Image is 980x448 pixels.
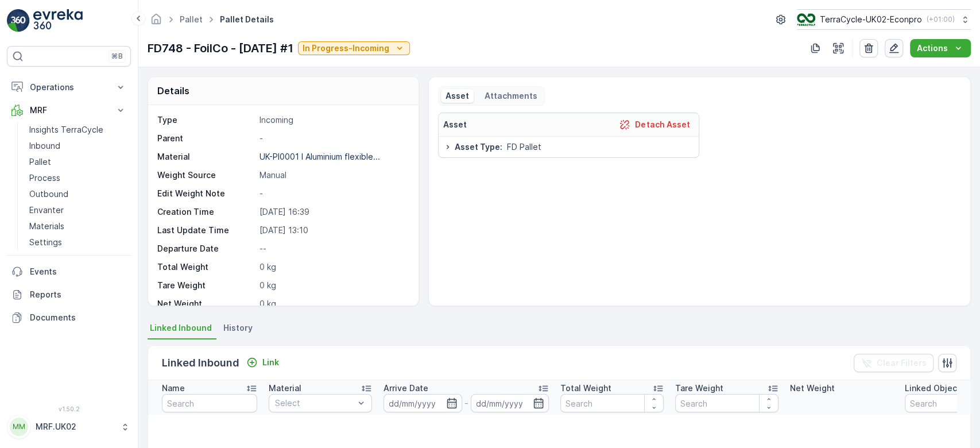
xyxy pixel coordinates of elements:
[455,141,502,153] span: Asset Type :
[303,43,389,54] p: In Progress-Incoming
[157,298,255,310] p: Net Weight
[25,186,131,202] a: Outbound
[162,383,185,394] p: Name
[157,84,189,98] p: Details
[25,122,131,138] a: Insights TerraCycle
[905,383,960,394] p: Linked Object
[259,169,406,181] p: Manual
[157,206,255,218] p: Creation Time
[30,82,108,93] p: Operations
[29,221,64,232] p: Materials
[262,357,279,368] p: Link
[797,9,971,30] button: TerraCycle-UK02-Econpro(+01:00)
[7,405,131,412] span: v 1.50.2
[30,266,126,277] p: Events
[29,140,60,152] p: Inbound
[259,188,406,199] p: -
[820,14,922,25] p: TerraCycle-UK02-Econpro
[33,9,83,32] img: logo_light-DOdMpM7g.png
[384,383,428,394] p: Arrive Date
[218,14,276,25] span: Pallet Details
[30,105,108,116] p: MRF
[797,13,815,26] img: terracycle_logo_wKaHoWT.png
[259,261,406,273] p: 0 kg
[910,39,971,57] button: Actions
[36,421,115,432] p: MRF.UK02
[25,170,131,186] a: Process
[7,260,131,283] a: Events
[29,237,62,248] p: Settings
[111,52,123,61] p: ⌘B
[560,383,611,394] p: Total Weight
[614,118,694,132] button: Detach Asset
[269,383,301,394] p: Material
[259,243,406,254] p: --
[298,41,410,55] button: In Progress-Incoming
[25,234,131,250] a: Settings
[275,397,354,409] p: Select
[675,383,723,394] p: Tare Weight
[30,312,126,323] p: Documents
[180,14,203,24] a: Pallet
[25,202,131,218] a: Envanter
[157,169,255,181] p: Weight Source
[259,152,380,161] p: UK-PI0001 I Aluminium flexible...
[25,138,131,154] a: Inbound
[507,141,541,153] span: FD Pallet
[162,394,257,412] input: Search
[854,354,933,372] button: Clear Filters
[150,322,212,334] span: Linked Inbound
[7,99,131,122] button: MRF
[7,415,131,439] button: MMMRF.UK02
[157,133,255,144] p: Parent
[157,225,255,236] p: Last Update Time
[25,154,131,170] a: Pallet
[148,40,293,57] p: FD748 - FoilCo - [DATE] #1
[259,298,406,310] p: 0 kg
[443,119,467,130] p: Asset
[242,356,284,369] button: Link
[157,114,255,126] p: Type
[29,204,64,216] p: Envanter
[7,283,131,306] a: Reports
[446,90,469,102] p: Asset
[259,133,406,144] p: -
[917,43,948,54] p: Actions
[927,15,955,24] p: ( +01:00 )
[30,289,126,300] p: Reports
[790,383,835,394] p: Net Weight
[471,394,549,412] input: dd/mm/yyyy
[223,322,253,334] span: History
[157,151,255,163] p: Material
[259,225,406,236] p: [DATE] 13:10
[157,243,255,254] p: Departure Date
[483,90,537,102] p: Attachments
[7,9,30,32] img: logo
[29,156,51,168] p: Pallet
[560,394,664,412] input: Search
[877,357,927,369] p: Clear Filters
[675,394,778,412] input: Search
[29,124,103,136] p: Insights TerraCycle
[464,396,468,410] p: -
[25,218,131,234] a: Materials
[29,172,60,184] p: Process
[157,188,255,199] p: Edit Weight Note
[259,280,406,291] p: 0 kg
[10,418,28,436] div: MM
[7,76,131,99] button: Operations
[29,188,68,200] p: Outbound
[157,261,255,273] p: Total Weight
[162,355,239,371] p: Linked Inbound
[384,394,462,412] input: dd/mm/yyyy
[7,306,131,329] a: Documents
[157,280,255,291] p: Tare Weight
[150,17,162,27] a: Homepage
[259,206,406,218] p: [DATE] 16:39
[259,114,406,126] p: Incoming
[635,119,690,130] p: Detach Asset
